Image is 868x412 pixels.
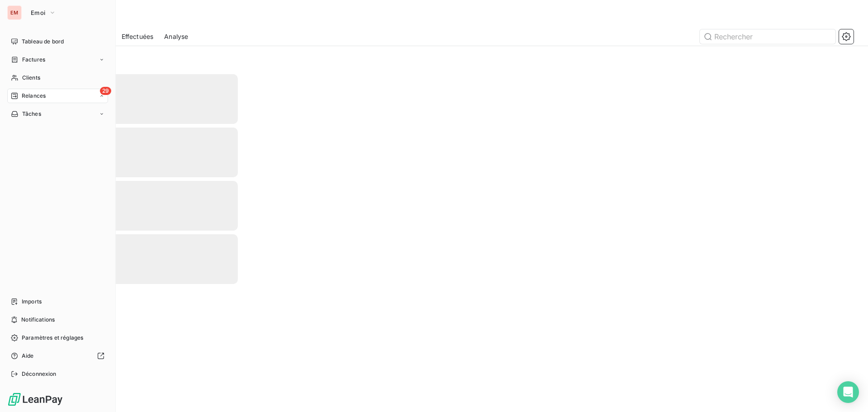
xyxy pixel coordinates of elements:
[700,29,835,44] input: Rechercher
[164,32,188,41] span: Analyse
[7,5,22,20] div: EM
[22,38,64,46] span: Tableau de bord
[22,110,41,118] span: Tâches
[837,381,859,403] div: Open Intercom Messenger
[21,316,55,324] span: Notifications
[31,9,45,16] span: Emoi
[22,334,83,342] span: Paramètres et réglages
[7,349,108,363] a: Aide
[22,56,45,64] span: Factures
[122,32,154,41] span: Effectuées
[7,392,63,407] img: Logo LeanPay
[22,92,46,100] span: Relances
[22,352,34,360] span: Aide
[100,87,111,95] span: 29
[22,298,42,306] span: Imports
[22,74,40,82] span: Clients
[22,370,57,378] span: Déconnexion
